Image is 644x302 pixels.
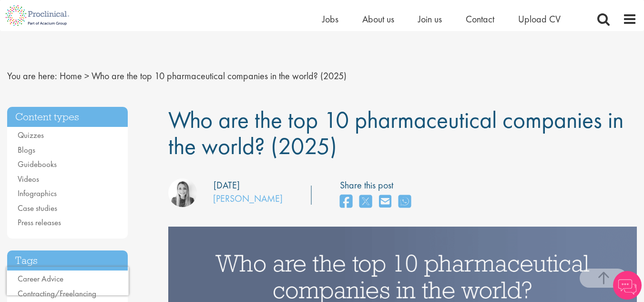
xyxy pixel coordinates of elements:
a: About us [362,13,394,25]
a: share on twitter [359,192,372,212]
a: Case studies [18,203,57,213]
a: Contracting/Freelancing [18,288,96,299]
a: breadcrumb link [60,70,82,82]
label: Share this post [340,178,416,192]
span: > [84,70,89,82]
img: Hannah Burke [168,178,197,207]
a: Videos [18,174,39,184]
iframe: reCAPTCHA [7,267,129,295]
span: You are here: [7,70,57,82]
div: [DATE] [214,178,240,192]
span: Who are the top 10 pharmaceutical companies in the world? (2025) [168,104,624,161]
a: [PERSON_NAME] [213,192,283,205]
a: Quizzes [18,130,44,140]
a: Press releases [18,217,61,228]
a: Guidebooks [18,159,57,169]
a: share on whats app [399,192,411,212]
a: Blogs [18,145,35,155]
h3: Tags [7,250,128,271]
span: Who are the top 10 pharmaceutical companies in the world? (2025) [92,70,347,82]
a: Infographics [18,188,57,198]
a: Jobs [322,13,338,25]
a: Join us [418,13,442,25]
a: Contact [466,13,494,25]
a: Upload CV [518,13,561,25]
h3: Content types [7,107,128,127]
img: Chatbot [613,271,642,300]
a: share on facebook [340,192,352,212]
a: share on email [379,192,391,212]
